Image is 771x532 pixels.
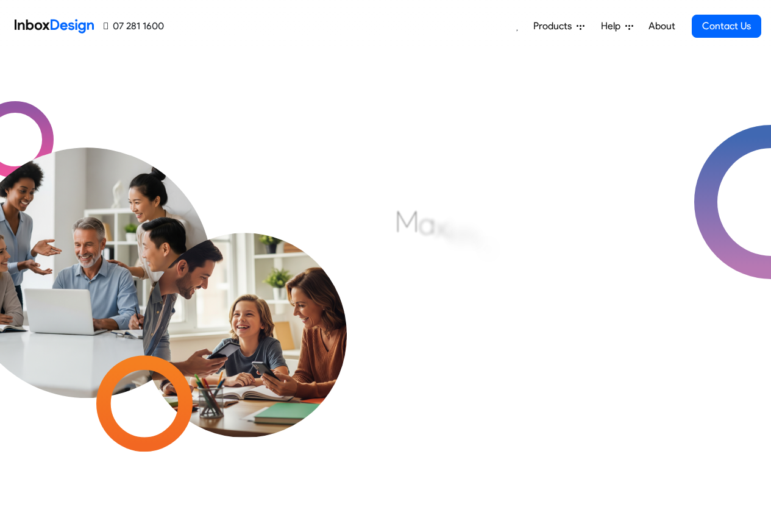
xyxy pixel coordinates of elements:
a: 07 281 1600 [104,19,164,34]
div: s [481,227,494,264]
a: Help [596,14,638,38]
div: i [494,234,499,271]
a: Products [528,14,589,38]
span: Products [533,19,577,34]
div: M [395,204,419,240]
img: parents_with_child.png [117,182,372,438]
div: x [435,208,447,245]
div: i [447,212,452,249]
div: m [452,216,477,253]
a: Contact Us [692,15,761,38]
div: i [477,222,481,258]
a: About [645,14,678,38]
div: a [419,205,435,242]
div: Maximising Efficient & Engagement, Connecting Schools, Families, and Students. [395,201,691,384]
span: Help [601,19,625,34]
